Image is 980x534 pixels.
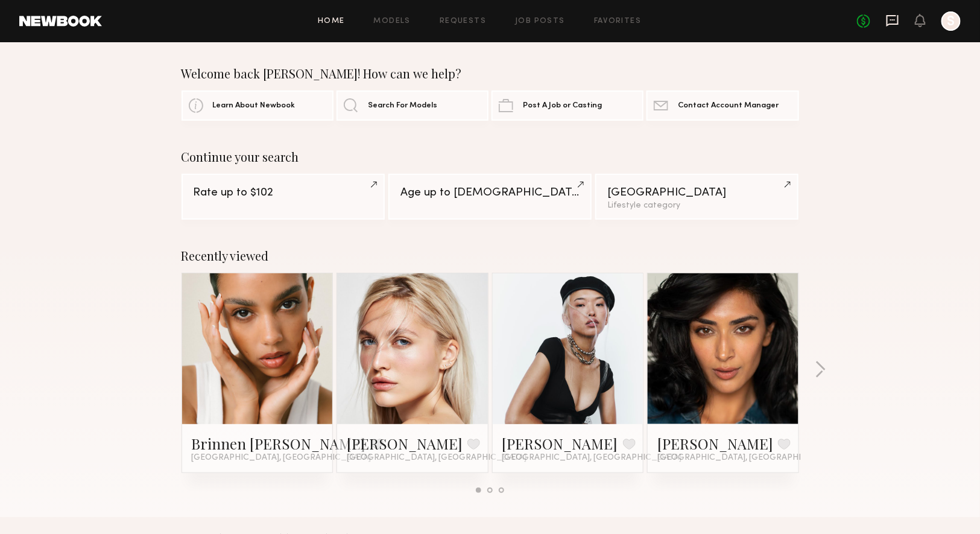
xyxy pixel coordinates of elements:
div: Age up to [DEMOGRAPHIC_DATA]. [400,187,580,199]
span: [GEOGRAPHIC_DATA], [GEOGRAPHIC_DATA] [657,453,837,463]
a: Contact Account Manager [646,91,798,121]
div: Continue your search [182,150,799,164]
span: [GEOGRAPHIC_DATA], [GEOGRAPHIC_DATA] [347,453,526,463]
span: Search For Models [368,102,437,110]
div: Welcome back [PERSON_NAME]! How can we help? [182,66,799,81]
a: [PERSON_NAME] [347,434,463,453]
a: Learn About Newbook [182,91,334,121]
a: S [941,11,961,31]
a: Job Posts [515,17,565,25]
a: [PERSON_NAME] [657,434,773,453]
span: Contact Account Manager [678,102,779,110]
a: Rate up to $102 [182,174,385,220]
a: [GEOGRAPHIC_DATA]Lifestyle category [595,174,798,220]
div: Rate up to $102 [194,187,373,199]
a: Age up to [DEMOGRAPHIC_DATA]. [388,174,592,220]
a: Favorites [594,17,642,25]
a: Models [374,17,411,25]
span: Post A Job or Casting [523,102,602,110]
div: Lifestyle category [607,202,786,210]
a: [PERSON_NAME] [502,434,618,453]
a: Brinnen [PERSON_NAME] [192,434,366,453]
a: Post A Job or Casting [492,91,643,121]
div: Recently viewed [182,249,799,263]
span: [GEOGRAPHIC_DATA], [GEOGRAPHIC_DATA] [502,453,682,463]
span: [GEOGRAPHIC_DATA], [GEOGRAPHIC_DATA] [192,453,371,463]
a: Search For Models [337,91,488,121]
a: Home [318,17,345,25]
div: [GEOGRAPHIC_DATA] [607,187,786,199]
span: Learn About Newbook [213,102,296,110]
a: Requests [440,17,486,25]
